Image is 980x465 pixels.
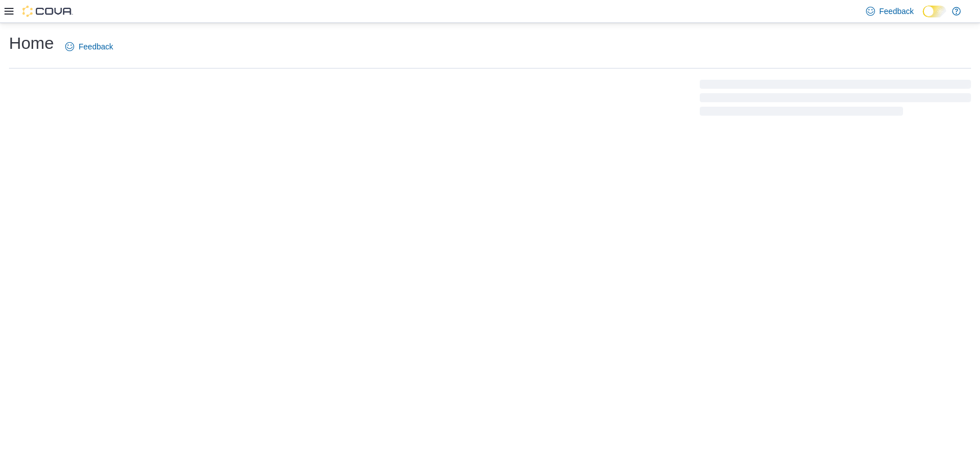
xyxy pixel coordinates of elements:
span: Feedback [79,41,113,52]
h1: Home [9,32,54,54]
a: Feedback [61,35,117,58]
img: Cova [22,6,73,17]
span: Dark Mode [923,17,923,18]
span: Loading [700,82,971,118]
span: Feedback [879,6,914,17]
input: Dark Mode [923,6,946,17]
